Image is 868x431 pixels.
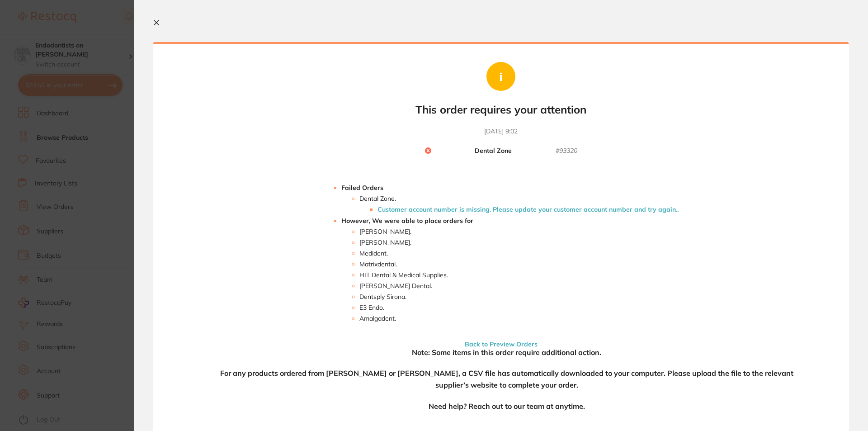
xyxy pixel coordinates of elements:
h4: Need help? Reach out to our team at anytime. [429,401,585,412]
b: This order requires your attention [415,103,586,116]
li: HIT Dental & Medical Supplies . [359,271,679,279]
time: [DATE] 9:02 [484,127,518,136]
li: Dentsply Sirona . [359,293,679,300]
li: Dental Zone . [359,195,679,213]
li: Medident . [359,250,679,257]
li: Amalgadent . [359,315,679,322]
li: Customer account number is missing. Please update your customer account number and try again. . [377,206,679,213]
strong: Failed Orders [341,184,383,192]
li: [PERSON_NAME] . [359,228,679,235]
li: [PERSON_NAME] Dental . [359,282,679,289]
h4: For any products ordered from [PERSON_NAME] or [PERSON_NAME], a CSV file has automatically downlo... [216,368,797,391]
button: Back to Preview Orders [462,340,540,348]
li: Matrixdental . [359,260,679,268]
li: E3 Endo . [359,304,679,311]
h4: Note: Some items in this order require additional action. [412,347,601,359]
li: [PERSON_NAME] . [359,239,679,246]
strong: However, We were able to place orders for [341,217,473,225]
small: # 93320 [556,147,577,155]
b: Dental Zone [475,147,512,155]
